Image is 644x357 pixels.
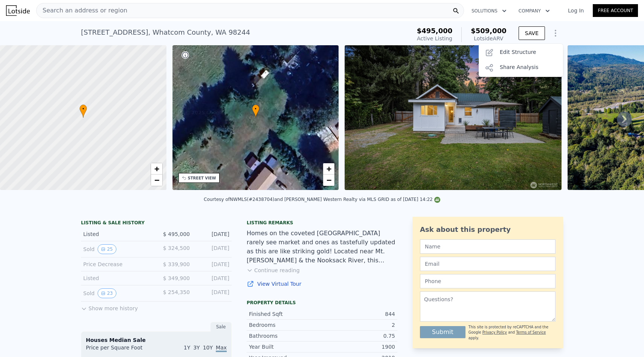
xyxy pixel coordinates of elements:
[322,321,395,329] div: 2
[249,321,322,329] div: Bedrooms
[196,230,229,238] div: [DATE]
[519,26,545,40] button: SAVE
[83,274,150,282] div: Listed
[83,244,150,254] div: Sold
[83,260,150,268] div: Price Decrease
[345,45,562,190] img: Sale: 169814146 Parcel: 102677882
[81,220,232,227] div: LISTING & SALE HISTORY
[196,260,229,268] div: [DATE]
[86,344,156,356] div: Price per Square Foot
[216,345,227,352] span: Max
[203,345,213,351] span: 10Y
[196,274,229,282] div: [DATE]
[154,164,159,173] span: +
[417,27,453,35] span: $495,000
[420,224,555,235] div: Ask about this property
[6,5,30,16] img: Lotside
[479,44,563,77] div: Show Options
[247,229,397,265] div: Homes on the coveted [GEOGRAPHIC_DATA] rarely see market and ones as tastefully updated as this a...
[249,332,322,340] div: Bathrooms
[163,275,190,281] span: $ 349,900
[163,289,190,295] span: $ 254,350
[184,345,190,351] span: 1Y
[252,106,259,112] span: •
[434,197,440,203] img: NWMLS Logo
[420,326,465,338] button: Submit
[247,220,397,226] div: Listing remarks
[322,310,395,318] div: 844
[327,164,331,173] span: +
[593,4,638,17] a: Free Account
[249,310,322,318] div: Finished Sqft
[163,231,190,237] span: $ 495,000
[471,27,507,35] span: $509,000
[322,332,395,340] div: 0.75
[247,300,397,306] div: Property details
[81,302,138,312] button: Show more history
[204,197,440,202] div: Courtesy of NWMLS (#2438704) and [PERSON_NAME] Western Realty via MLS GRID as of [DATE] 14:22
[513,4,556,18] button: Company
[323,175,334,186] a: Zoom out
[86,336,227,344] div: Houses Median Sale
[154,175,159,185] span: −
[323,163,334,175] a: Zoom in
[420,239,555,254] input: Name
[196,288,229,298] div: [DATE]
[420,274,555,288] input: Phone
[559,7,593,14] a: Log In
[471,35,507,42] div: Lotside ARV
[322,343,395,351] div: 1900
[163,261,190,267] span: $ 339,900
[81,27,250,38] div: [STREET_ADDRESS] , Whatcom County , WA 98244
[247,267,300,274] button: Continue reading
[211,322,232,332] div: Sale
[193,345,200,351] span: 3Y
[420,257,555,271] input: Email
[247,280,397,288] a: View Virtual Tour
[98,244,116,254] button: View historical data
[151,175,162,186] a: Zoom out
[327,175,331,185] span: −
[83,230,150,238] div: Listed
[482,330,507,334] a: Privacy Policy
[516,330,546,334] a: Terms of Service
[479,45,563,60] div: Edit Structure
[83,288,150,298] div: Sold
[196,244,229,254] div: [DATE]
[417,35,452,41] span: Active Listing
[469,325,555,341] div: This site is protected by reCAPTCHA and the Google and apply.
[79,104,87,118] div: •
[163,245,190,251] span: $ 324,500
[465,4,513,18] button: Solutions
[151,163,162,175] a: Zoom in
[98,288,116,298] button: View historical data
[252,104,259,118] div: •
[188,175,216,181] div: STREET VIEW
[548,26,563,41] button: Show Options
[479,60,563,75] div: Share Analysis
[249,343,322,351] div: Year Built
[79,106,87,112] span: •
[37,6,127,15] span: Search an address or region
